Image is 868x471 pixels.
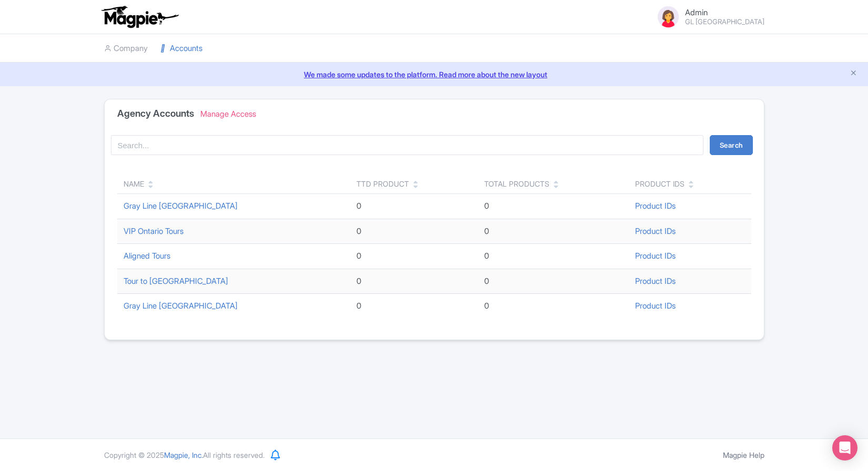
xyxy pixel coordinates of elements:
[478,194,629,219] td: 0
[656,4,681,29] img: avatar_key_member-9c1dde93af8b07d7383eb8b5fb890c87.png
[111,135,704,155] input: Search...
[124,226,183,236] a: VIP Ontario Tours
[478,269,629,294] td: 0
[350,194,478,219] td: 0
[350,219,478,244] td: 0
[484,178,549,189] div: Total Products
[635,178,685,189] div: Product IDs
[635,251,676,261] a: Product IDs
[350,294,478,319] td: 0
[685,18,764,25] small: GL [GEOGRAPHIC_DATA]
[164,450,203,459] span: Magpie, Inc.
[710,135,753,155] button: Search
[124,201,238,211] a: Gray Line [GEOGRAPHIC_DATA]
[350,269,478,294] td: 0
[723,450,764,459] a: Magpie Help
[635,201,676,211] a: Product IDs
[124,178,144,189] div: Name
[98,449,271,460] div: Copyright © 2025 All rights reserved.
[350,244,478,269] td: 0
[124,301,238,311] a: Gray Line [GEOGRAPHIC_DATA]
[649,4,764,29] a: Admin GL [GEOGRAPHIC_DATA]
[99,5,180,28] img: logo-ab69f6fb50320c5b225c76a69d11143b.png
[160,34,202,63] a: Accounts
[124,251,170,261] a: Aligned Tours
[6,69,862,80] a: We made some updates to the platform. Read more about the new layout
[200,109,256,119] a: Manage Access
[850,68,857,80] button: Close announcement
[635,226,676,236] a: Product IDs
[685,7,708,17] span: Admin
[478,244,629,269] td: 0
[635,301,676,311] a: Product IDs
[104,34,148,63] a: Company
[356,178,409,189] div: TTD Product
[832,435,857,460] div: Open Intercom Messenger
[124,276,228,286] a: Tour to [GEOGRAPHIC_DATA]
[635,276,676,286] a: Product IDs
[117,108,194,120] h4: Agency Accounts
[478,294,629,319] td: 0
[478,219,629,244] td: 0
